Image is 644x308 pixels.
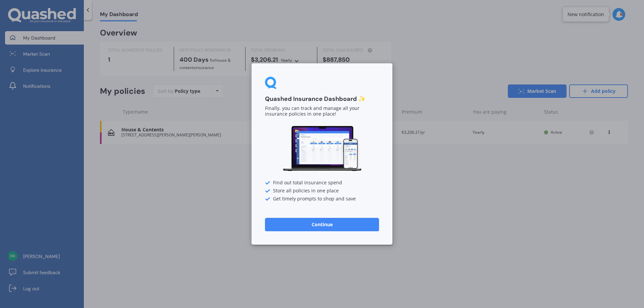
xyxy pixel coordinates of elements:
[265,106,379,117] p: Finally, you can track and manage all your insurance policies in one place!
[265,196,379,202] div: Get timely prompts to shop and save
[265,188,379,194] div: Store all policies in one place
[265,218,379,231] button: Continue
[282,125,362,172] img: Dashboard
[265,95,379,103] h3: Quashed Insurance Dashboard ✨
[265,180,379,186] div: Find out total insurance spend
